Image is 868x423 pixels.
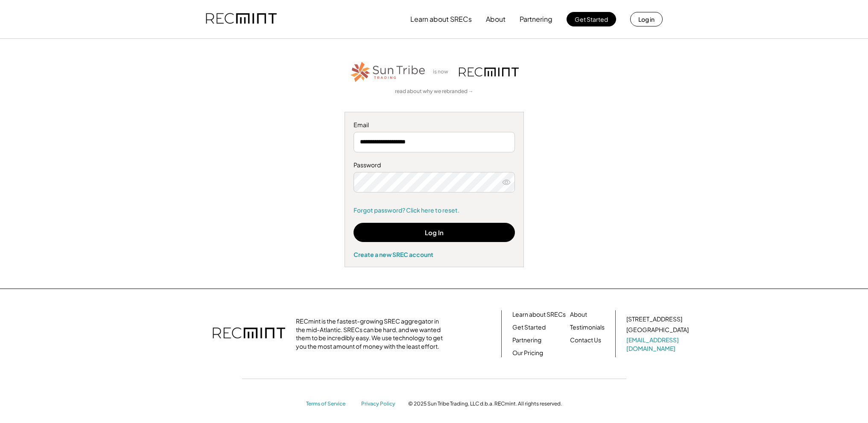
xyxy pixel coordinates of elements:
img: recmint-logotype%403x.png [213,319,285,349]
a: Contact Us [570,336,601,344]
a: Partnering [512,336,541,344]
a: Terms of Service [306,400,353,408]
div: is now [431,68,455,76]
a: Get Started [512,323,546,332]
a: read about why we rebranded → [395,88,473,95]
a: Learn about SRECs [512,310,566,319]
div: Password [354,161,515,169]
a: About [570,310,587,319]
a: [EMAIL_ADDRESS][DOMAIN_NAME] [626,336,690,353]
img: recmint-logotype%403x.png [206,5,277,34]
a: Forgot password? Click here to reset. [354,206,515,215]
div: Create a new SREC account [354,251,515,258]
button: About [486,11,506,28]
button: Get Started [567,12,616,26]
div: [GEOGRAPHIC_DATA] [626,326,689,334]
div: Email [354,121,515,129]
button: Log In [354,223,515,242]
button: Log in [630,12,663,26]
div: [STREET_ADDRESS] [626,315,682,324]
button: Learn about SRECs [410,11,472,28]
img: recmint-logotype%403x.png [459,67,519,76]
img: STT_Horizontal_Logo%2B-%2BColor.png [350,60,427,84]
a: Our Pricing [512,349,543,357]
a: Testimonials [570,323,605,332]
div: © 2025 Sun Tribe Trading, LLC d.b.a. RECmint. All rights reserved. [408,400,562,407]
div: RECmint is the fastest-growing SREC aggregator in the mid-Atlantic. SRECs can be hard, and we wan... [296,317,447,350]
a: Privacy Policy [361,400,400,408]
button: Partnering [520,11,552,28]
